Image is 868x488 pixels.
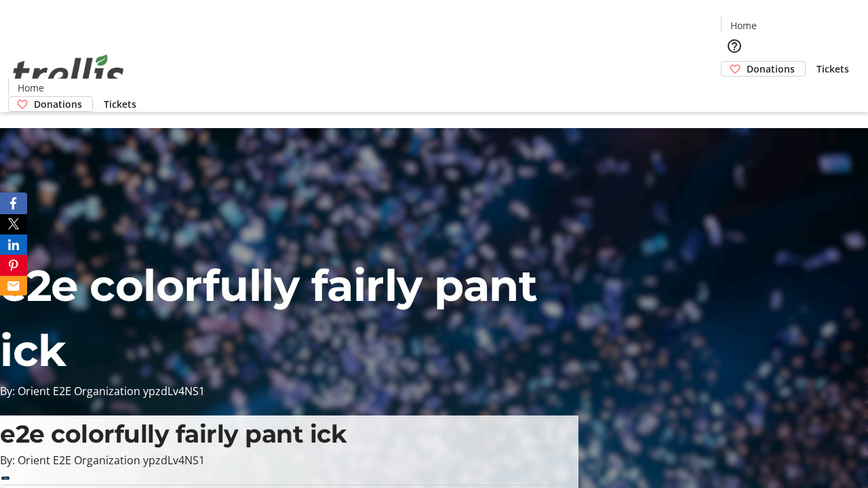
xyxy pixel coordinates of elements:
[722,18,765,33] a: Home
[8,96,93,112] a: Donations
[806,62,860,76] a: Tickets
[721,33,748,60] button: Help
[730,18,757,33] span: Home
[34,97,82,111] span: Donations
[18,81,44,95] span: Home
[721,77,748,104] button: Cart
[9,81,52,95] a: Home
[93,97,147,111] a: Tickets
[104,97,136,111] span: Tickets
[816,62,849,76] span: Tickets
[8,39,129,107] img: Orient E2E Organization ypzdLv4NS1's Logo
[747,62,795,76] span: Donations
[721,61,806,77] a: Donations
